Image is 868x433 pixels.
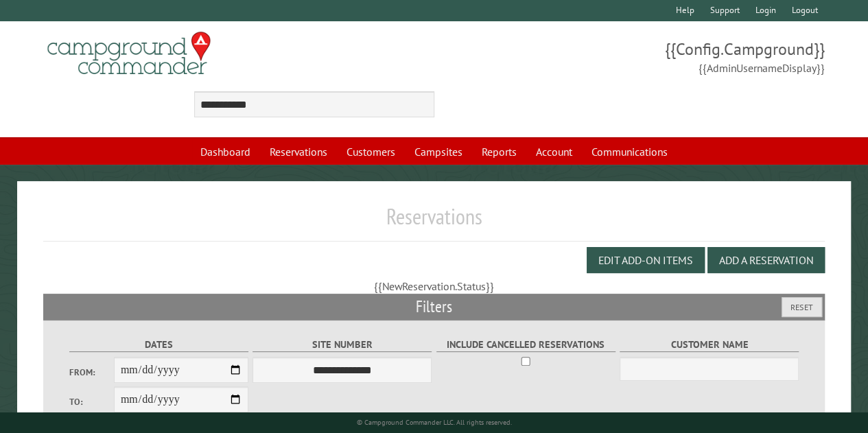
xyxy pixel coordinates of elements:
a: Customers [338,139,403,165]
a: Account [528,139,580,165]
label: Customer Name [620,337,799,353]
label: Dates [69,337,248,353]
button: Edit Add-on Items [587,247,705,273]
button: Add a Reservation [707,247,825,273]
button: Reset [782,297,822,317]
a: Reservations [261,139,336,165]
label: From: [69,366,114,379]
a: Communications [583,139,676,165]
label: To: [69,395,114,408]
div: {{NewReservation.Status}} [43,279,825,294]
h2: Filters [43,294,825,320]
a: Reports [473,139,525,165]
a: Campsites [406,139,471,165]
a: Dashboard [192,139,259,165]
small: © Campground Commander LLC. All rights reserved. [356,418,511,427]
h1: Reservations [43,203,825,241]
label: Site Number [253,337,432,353]
span: {{Config.Campground}} {{AdminUsernameDisplay}} [434,38,825,76]
img: Campground Commander [43,27,215,80]
label: Include Cancelled Reservations [436,337,615,353]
